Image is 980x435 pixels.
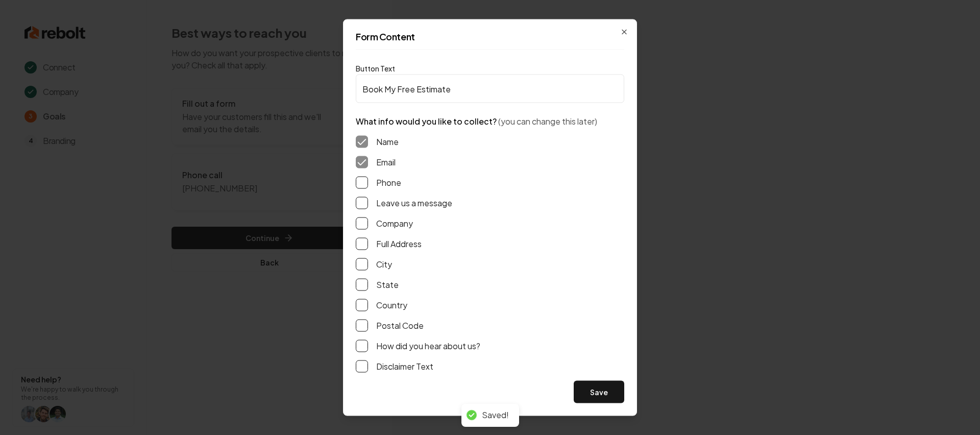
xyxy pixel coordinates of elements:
[376,299,407,311] label: Country
[376,238,422,250] label: Full Address
[376,279,399,291] label: State
[356,75,624,103] input: Button Text
[376,217,413,230] label: Company
[376,197,452,209] label: Leave us a message
[376,258,392,271] label: City
[376,360,433,373] label: Disclaimer Text
[376,177,401,189] label: Phone
[376,340,480,352] label: How did you hear about us?
[376,320,424,332] label: Postal Code
[356,115,624,128] p: What info would you like to collect?
[356,64,395,73] label: Button Text
[482,410,509,421] div: Saved!
[376,136,399,148] label: Name
[574,381,624,403] button: Save
[376,156,396,168] label: Email
[356,32,624,41] h2: Form Content
[498,116,597,127] span: (you can change this later)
